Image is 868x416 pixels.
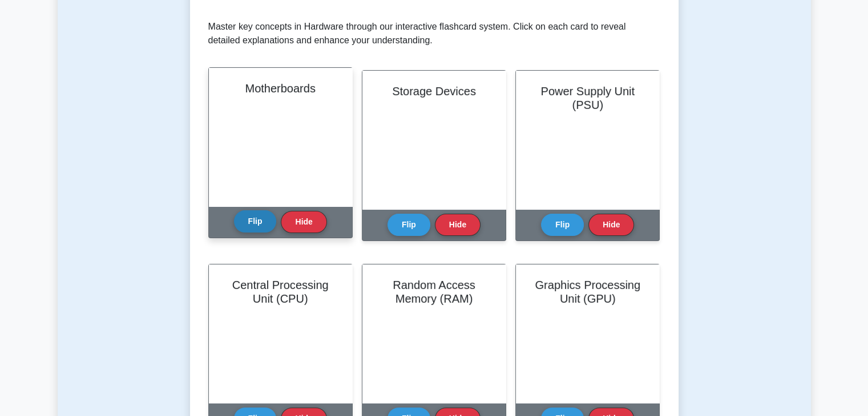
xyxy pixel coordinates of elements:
button: Hide [588,214,634,236]
h2: Central Processing Unit (CPU) [223,278,338,305]
p: Master key concepts in Hardware through our interactive flashcard system. Click on each card to r... [208,20,660,47]
h2: Random Access Memory (RAM) [376,278,492,305]
button: Hide [281,211,326,233]
button: Hide [435,214,481,236]
h2: Motherboards [223,81,338,95]
button: Flip [234,210,277,233]
button: Flip [541,214,584,236]
h2: Graphics Processing Unit (GPU) [530,278,645,305]
h2: Power Supply Unit (PSU) [530,84,645,112]
button: Flip [387,214,430,236]
h2: Storage Devices [376,84,492,98]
